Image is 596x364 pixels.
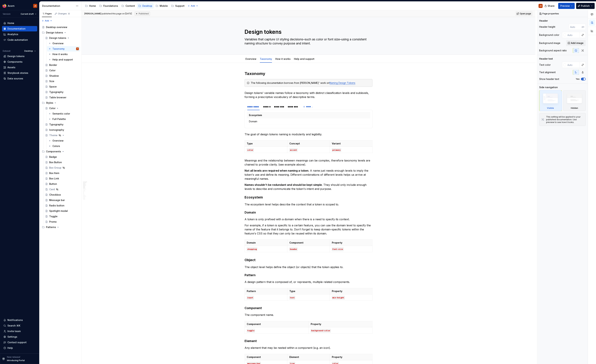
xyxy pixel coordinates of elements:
div: Semantic color [52,112,70,115]
p: px [582,26,584,28]
a: Box Group [44,165,80,170]
span: published this page on [DATE] [84,12,132,15]
div: Acorn [8,4,15,8]
a: Typography [44,122,80,127]
a: Table browser [44,95,80,100]
p: Type [289,290,328,293]
div: Help and support [293,55,316,62]
div: Published [135,12,150,16]
a: Desktop overview [41,24,80,30]
code: header [289,247,297,251]
a: Button [44,181,80,187]
button: Help [2,345,37,351]
div: Overview [244,55,258,62]
button: Preview [558,3,575,9]
div: Background image [539,41,560,45]
div: Header height [539,25,555,29]
p: Introducing Portal [7,359,25,362]
a: Mobile [154,3,169,9]
h3: Object [245,258,372,262]
a: Full Palette [47,116,80,122]
a: Typography [44,89,80,95]
a: Promo [44,219,80,224]
p: Component [289,241,328,244]
button: Current draft [19,12,38,16]
div: Taxonomy [52,47,65,51]
input: Auto [569,24,582,30]
a: Home [84,3,97,9]
p: A design pattern that is composed of, or represents, multiple related components. [245,280,372,284]
div: Settings [7,335,17,338]
div: Visible [547,107,554,109]
div: Patterns [46,225,56,229]
div: Mobile [160,4,168,8]
a: Invite team [2,329,37,334]
code: background-color [311,329,331,332]
textarea: Design tokens [244,28,372,36]
code: toggle [247,329,255,332]
a: Shadow [44,73,80,79]
div: Styles [46,101,53,105]
input: Auto [566,32,580,38]
div: Page tree [41,24,80,230]
div: Design tokens [7,55,25,58]
code: font-size [332,247,343,251]
div: Visible [539,90,562,111]
a: Semantic color [47,111,80,116]
div: Page tree [84,3,186,9]
div: Typography [49,123,63,126]
a: Help and support [294,57,314,60]
a: Analytics [2,32,37,37]
div: Checkbox [49,193,61,196]
p: Ecosystem [249,114,372,117]
div: Pages [42,12,52,15]
strong: Names shouldn't be redundant and should be kept simple [245,183,322,186]
div: Message bar [49,198,65,202]
a: How it works [275,57,291,60]
div: Components [46,150,61,153]
div: Full Palette [52,117,66,121]
p: Component [247,322,306,326]
div: Home [89,4,96,8]
a: Color [44,106,80,111]
div: Desktop [142,4,152,8]
div: Box Item [49,171,59,175]
div: Color [49,107,55,110]
div: Card [49,188,55,191]
p: Any element that may be nested within a component (e.g. an icon). [245,346,372,350]
a: Overview [245,57,256,60]
p: The ecosystem level helps describe the context that a token is scoped to. [245,202,372,206]
div: Taxonomy [258,55,273,62]
span: 4 [67,12,70,15]
a: Storybook stories [2,70,37,76]
span: Desktop [24,50,33,52]
div: Data sources [7,77,23,80]
a: Message bar [44,197,80,203]
div: Design tokens [41,30,80,35]
p: The object level helps define the object (or objects) that the token applies to. [245,265,372,269]
code: accent [289,148,297,152]
span: Current draft [21,13,34,15]
div: Shadow [49,74,59,78]
a: Data sources [2,76,37,81]
div: How it works [52,53,68,56]
a: Foundations [98,3,119,9]
div: Space [49,85,57,88]
div: The following documentation borrows from [PERSON_NAME]' work on [251,81,370,85]
a: Support [170,3,186,9]
div: Theme [49,134,58,137]
a: Size [44,79,80,84]
div: Promo [49,220,57,223]
a: Iconography [44,127,80,133]
a: Code automation [2,37,37,43]
p: Meanings and the relationship between meanings can be complex, therefore taxonomy levels are chai... [245,158,372,167]
h2: Taxonomy [245,71,372,76]
div: Typography [49,90,63,94]
div: Overview [52,139,64,142]
button: Share [543,3,557,9]
p: The goal of design tokens naming is modularity and legibility. [245,132,372,136]
div: Hidden [563,90,586,111]
button: Contact support [2,340,37,345]
div: Search ⌘K [7,324,20,327]
code: input [247,296,254,299]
